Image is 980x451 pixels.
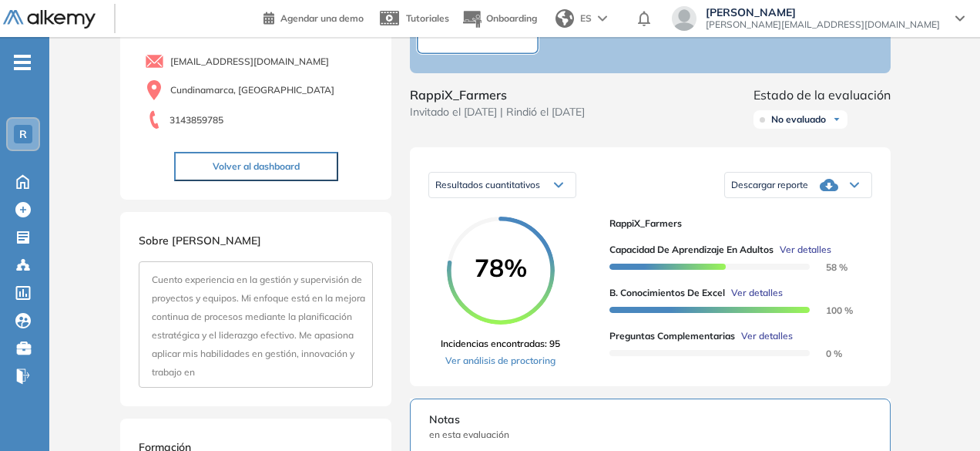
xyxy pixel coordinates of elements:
button: Ver detalles [774,243,831,257]
span: R [19,128,27,140]
span: Invitado el [DATE] | Rindió el [DATE] [410,104,585,120]
span: Notas [429,412,871,428]
img: Ícono de flecha [832,115,841,124]
span: Cundinamarca, [GEOGRAPHIC_DATA] [170,83,334,97]
span: 58 % [807,261,847,273]
span: 0 % [807,348,842,359]
img: Logo [3,10,96,29]
span: Resultados cuantitativos [435,179,540,190]
span: Ver detalles [741,329,793,343]
button: Volver al dashboard [174,152,338,181]
span: Preguntas complementarias [609,329,735,343]
span: Onboarding [486,12,537,24]
span: [EMAIL_ADDRESS][DOMAIN_NAME] [170,55,329,69]
span: 3143859785 [169,113,223,127]
img: world [555,9,574,28]
span: 78% [447,255,555,280]
span: Ver detalles [731,286,783,300]
span: Agendar una demo [280,12,364,24]
span: RappiX_Farmers [609,217,860,231]
span: Tutoriales [406,12,449,24]
span: 100 % [807,305,853,316]
span: RappiX_Farmers [410,86,585,104]
span: No evaluado [771,113,826,126]
span: ES [580,12,592,25]
span: [PERSON_NAME][EMAIL_ADDRESS][DOMAIN_NAME] [706,19,940,31]
i: - [14,61,31,64]
button: Ver detalles [735,329,793,343]
a: Agendar una demo [263,8,364,26]
span: Descargar reporte [731,179,808,191]
span: Sobre [PERSON_NAME] [139,234,261,247]
span: Cuento experiencia en la gestión y supervisión de proyectos y equipos. Mi enfoque está en la mejo... [152,274,365,378]
span: [PERSON_NAME] [706,6,940,19]
span: B. Conocimientos de Excel [609,286,725,300]
span: Capacidad de Aprendizaje en Adultos [609,243,774,257]
span: en esta evaluación [429,428,871,442]
img: arrow [598,15,607,22]
a: Ver análisis de proctoring [441,354,560,368]
span: Ver detalles [780,243,831,257]
button: Onboarding [461,2,537,35]
button: Ver detalles [725,286,783,300]
span: Incidencias encontradas: 95 [441,337,560,351]
span: Estado de la evaluación [753,86,891,104]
